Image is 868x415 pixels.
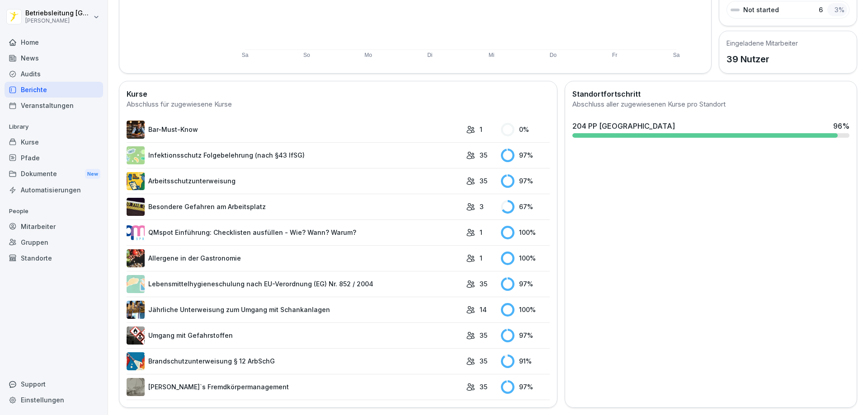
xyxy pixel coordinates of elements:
[501,380,550,394] div: 97 %
[5,166,103,182] div: Dokumente
[427,52,432,58] text: Di
[242,52,249,58] text: Sa
[480,305,487,314] p: 14
[501,303,550,317] div: 100 %
[127,172,462,190] a: Arbeitsschutzunterweisung
[5,250,103,266] a: Standorte
[127,146,145,164] img: tgff07aey9ahi6f4hltuk21p.png
[127,301,145,319] img: etou62n52bjq4b8bjpe35whp.png
[5,66,103,82] a: Audits
[572,89,849,99] h2: Standortfortschritt
[127,89,550,99] h2: Kurse
[833,121,849,131] div: 96 %
[673,52,680,58] text: Sa
[5,392,103,408] a: Einstellungen
[5,166,103,182] a: DokumenteNew
[127,198,145,216] img: zq4t51x0wy87l3xh8s87q7rq.png
[501,123,550,136] div: 0 %
[127,146,462,164] a: Infektionsschutz Folgebelehrung (nach §43 IfSG)
[501,226,550,239] div: 100 %
[572,121,675,131] div: 204 PP [GEOGRAPHIC_DATA]
[489,52,495,58] text: Mi
[501,329,550,342] div: 97 %
[480,228,482,237] p: 1
[127,378,145,396] img: ltafy9a5l7o16y10mkzj65ij.png
[127,121,462,139] a: Bar-Must-Know
[127,198,462,216] a: Besondere Gefahren am Arbeitsplatz
[5,219,103,234] a: Mitarbeiter
[127,249,145,267] img: gsgognukgwbtoe3cnlsjjbmw.png
[127,224,145,242] img: rsy9vu330m0sw5op77geq2rv.png
[127,249,462,267] a: Allergene in der Gastronomie
[5,34,103,50] a: Home
[501,174,550,188] div: 97 %
[743,5,779,14] p: Not started
[5,82,103,98] a: Berichte
[127,352,145,370] img: b0iy7e1gfawqjs4nezxuanzk.png
[5,98,103,113] a: Veranstaltungen
[127,275,145,293] img: gxsnf7ygjsfsmxd96jxi4ufn.png
[25,9,91,17] p: Betriebsleitung [GEOGRAPHIC_DATA]
[726,38,798,48] h5: Eingeladene Mitarbeiter
[5,150,103,166] a: Pfade
[127,224,462,242] a: QMspot Einführung: Checklisten ausfüllen - Wie? Wann? Warum?
[127,301,462,319] a: Jährliche Unterweisung zum Umgang mit Schankanlagen
[480,253,482,263] p: 1
[127,378,462,396] a: [PERSON_NAME]`s Fremdkörpermanagement
[480,176,487,186] p: 35
[550,52,557,58] text: Do
[726,52,798,66] p: 39 Nutzer
[501,149,550,162] div: 97 %
[25,18,91,24] p: [PERSON_NAME]
[569,117,853,141] a: 204 PP [GEOGRAPHIC_DATA]96%
[501,252,550,265] div: 100 %
[5,204,103,219] p: People
[501,354,550,368] div: 91 %
[480,202,484,211] p: 3
[572,99,849,110] div: Abschluss aller zugewiesenen Kurse pro Standort
[480,331,487,340] p: 35
[127,326,145,345] img: ro33qf0i8ndaw7nkfv0stvse.png
[127,352,462,370] a: Brandschutzunterweisung § 12 ArbSchG
[303,52,310,58] text: So
[5,120,103,134] p: Library
[127,121,145,139] img: avw4yih0pjczq94wjribdn74.png
[5,182,103,198] a: Automatisierungen
[819,5,823,14] p: 6
[612,52,617,58] text: Fr
[480,382,487,392] p: 35
[127,99,550,110] div: Abschluss für zugewiesene Kurse
[480,150,487,160] p: 35
[85,169,100,179] div: New
[827,3,847,16] div: 3 %
[480,356,487,366] p: 35
[127,275,462,293] a: Lebensmittelhygieneschulung nach EU-Verordnung (EG) Nr. 852 / 2004
[364,52,372,58] text: Mo
[480,279,487,289] p: 35
[5,376,103,392] div: Support
[5,234,103,250] a: Gruppen
[127,172,145,190] img: bgsrfyvhdm6180ponve2jajk.png
[501,200,550,214] div: 67 %
[5,134,103,150] a: Kurse
[5,50,103,66] a: News
[480,125,482,134] p: 1
[501,277,550,291] div: 97 %
[127,326,462,345] a: Umgang mit Gefahrstoffen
